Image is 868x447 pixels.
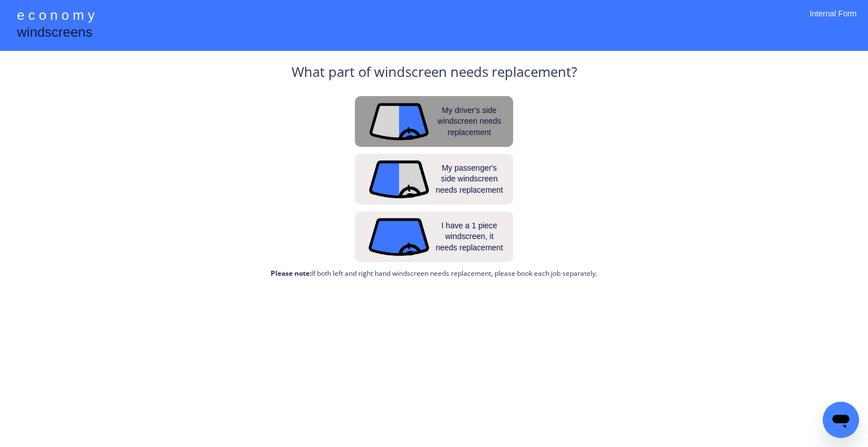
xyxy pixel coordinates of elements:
[271,269,597,279] div: If both left and right hand windscreen needs replacement, please book each job separately.
[17,6,94,27] div: e c o n o m y
[368,216,430,257] img: 1_piece.png
[271,268,311,278] strong: Please note:
[17,23,92,45] div: windscreens
[823,402,859,438] iframe: Button to launch messaging window
[810,8,857,34] div: Internal Form
[436,105,504,138] div: My driver's side windscreen needs replacement
[436,163,504,196] div: My passenger's side windscreen needs replacement
[436,220,504,254] div: I have a 1 piece windscreen, it needs replacement
[292,62,577,88] div: What part of windscreen needs replacement?
[368,101,430,142] img: driver_side_2.png
[368,159,430,199] img: passenger_side_2.png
